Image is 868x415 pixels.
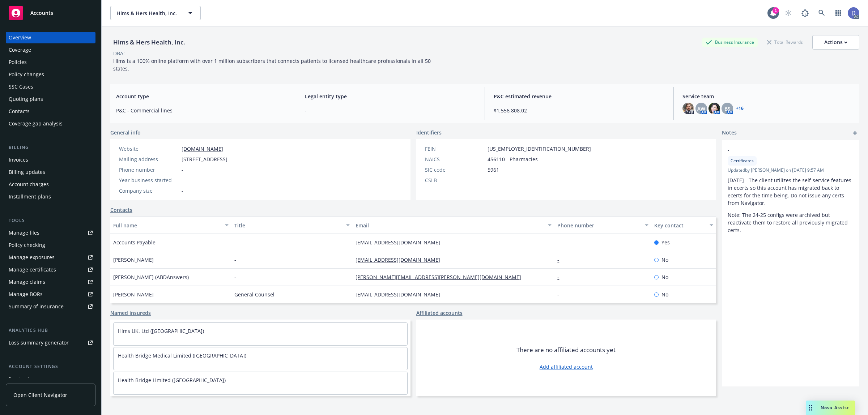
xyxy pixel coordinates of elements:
[182,187,183,194] span: -
[119,166,179,174] div: Phone number
[9,56,27,68] div: Policies
[119,187,179,194] div: Company size
[182,176,183,184] span: -
[110,6,201,20] button: Hims & Hers Health, Inc.
[494,107,665,114] span: $1,556,808.02
[305,93,476,100] span: Legal entity type
[6,166,95,178] a: Billing updates
[731,158,754,164] span: Certificates
[110,38,188,47] div: Hims & Hers Health, Inc.
[516,346,616,354] span: There are no affiliated accounts yet
[6,288,95,300] a: Manage BORs
[425,155,485,163] div: NAICS
[848,7,859,19] img: photo
[9,288,43,300] div: Manage BORs
[851,129,859,137] a: add
[110,206,132,214] a: Contacts
[697,105,705,112] span: AW
[30,10,53,16] span: Accounts
[557,274,565,281] a: -
[6,81,95,93] a: SSC Cases
[488,176,489,184] span: -
[6,276,95,288] a: Manage claims
[118,328,204,334] a: Hims UK, Ltd ([GEOGRAPHIC_DATA])
[763,38,807,47] div: Total Rewards
[557,291,565,298] a: -
[9,106,30,117] div: Contacts
[110,129,141,136] span: General info
[416,309,463,317] a: Affiliated accounts
[6,239,95,251] a: Policy checking
[554,217,651,234] button: Phone number
[773,7,779,14] div: 1
[116,9,179,17] span: Hims & Hers Health, Inc.
[182,145,223,152] a: [DOMAIN_NAME]
[425,176,485,184] div: CSLB
[722,129,737,137] span: Notes
[113,57,432,72] span: Hims is a 100% online platform with over 1 million subscribers that connects patients to licensed...
[6,93,95,105] a: Quoting plans
[661,273,668,281] span: No
[6,373,95,385] a: Service team
[9,69,44,80] div: Policy changes
[814,6,829,20] a: Search
[557,256,565,263] a: -
[113,273,189,281] span: [PERSON_NAME] (ABDAnswers)
[821,405,849,411] span: Nova Assist
[9,179,49,190] div: Account charges
[9,227,39,239] div: Manage files
[781,6,796,20] a: Start snowing
[728,176,854,207] p: [DATE] - The client utilizes the self-service features in ecerts so this account has migrated bac...
[6,227,95,239] a: Manage files
[13,391,67,399] span: Open Client Navigator
[6,337,95,348] a: Loss summary generator
[6,252,95,263] a: Manage exposures
[110,217,231,234] button: Full name
[6,69,95,80] a: Policy changes
[728,211,854,234] p: Note: The 24-25 configs were archived but reactivate them to restore all previously migrated certs.
[682,103,694,114] img: photo
[6,264,95,275] a: Manage certificates
[9,239,45,251] div: Policy checking
[356,291,446,298] a: [EMAIL_ADDRESS][DOMAIN_NAME]
[736,106,744,111] a: +16
[9,166,45,178] div: Billing updates
[661,291,668,298] span: No
[113,50,127,57] div: DBA: -
[9,264,56,275] div: Manage certificates
[9,373,40,385] div: Service team
[6,363,95,370] div: Account settings
[305,107,476,114] span: -
[654,222,705,229] div: Key contact
[231,217,353,234] button: Title
[9,154,28,166] div: Invoices
[6,301,95,312] a: Summary of insurance
[9,81,33,93] div: SSC Cases
[722,140,859,240] div: -CertificatesUpdatedby [PERSON_NAME] on [DATE] 9:57 AM[DATE] - The client utilizes the self-servi...
[9,118,63,129] div: Coverage gap analysis
[116,107,287,114] span: P&C - Commercial lines
[416,129,442,136] span: Identifiers
[6,154,95,166] a: Invoices
[6,118,95,129] a: Coverage gap analysis
[234,222,342,229] div: Title
[557,222,641,229] div: Phone number
[113,256,154,264] span: [PERSON_NAME]
[540,363,593,371] a: Add affiliated account
[356,239,446,246] a: [EMAIL_ADDRESS][DOMAIN_NAME]
[234,273,236,281] span: -
[488,155,538,163] span: 456110 - Pharmacies
[557,239,565,246] a: -
[119,145,179,153] div: Website
[6,179,95,190] a: Account charges
[709,103,720,114] img: photo
[702,38,758,47] div: Business Insurance
[6,144,95,151] div: Billing
[651,217,716,234] button: Key contact
[113,291,154,298] span: [PERSON_NAME]
[9,276,45,288] div: Manage claims
[118,352,246,359] a: Health Bridge Medical Limited ([GEOGRAPHIC_DATA])
[234,291,275,298] span: General Counsel
[425,145,485,153] div: FEIN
